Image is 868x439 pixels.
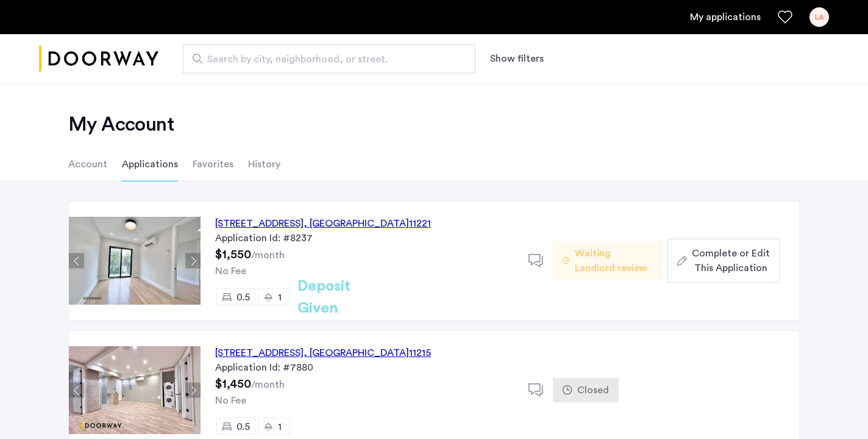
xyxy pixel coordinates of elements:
[215,378,251,390] span: $1,450
[39,36,158,82] img: logo
[215,231,514,245] div: Application Id: #8237
[251,250,285,260] sub: /month
[778,10,792,24] a: Favorites
[215,396,246,405] span: No Fee
[248,147,280,181] li: History
[809,7,829,27] div: LA
[193,147,233,181] li: Favorites
[575,246,653,275] span: Waiting Landlord review
[68,112,800,137] h2: My Account
[185,383,201,398] button: Next apartment
[304,348,409,358] span: , [GEOGRAPHIC_DATA]
[237,422,250,432] span: 0.5
[207,52,441,67] span: Search by city, neighborhood, or street.
[817,390,856,427] iframe: chat widget
[68,147,107,181] li: Account
[69,383,84,398] button: Previous apartment
[278,292,282,302] span: 1
[251,380,285,390] sub: /month
[490,51,544,66] button: Show or hide filters
[278,422,282,432] span: 1
[39,36,158,82] a: Cazamio logo
[692,246,770,275] span: Complete or Edit This Application
[185,253,201,269] button: Next apartment
[215,266,246,276] span: No Fee
[183,44,475,73] input: Apartment Search
[122,147,178,181] li: Applications
[215,346,431,360] div: [STREET_ADDRESS] 11215
[690,10,761,24] a: My application
[577,383,609,397] span: Closed
[69,253,84,269] button: Previous apartment
[304,219,409,228] span: , [GEOGRAPHIC_DATA]
[69,217,201,305] img: Apartment photo
[667,239,780,283] button: button
[215,249,251,261] span: $1,550
[297,275,394,319] h2: Deposit Given
[215,216,431,231] div: [STREET_ADDRESS] 11221
[237,292,250,302] span: 0.5
[215,360,514,375] div: Application Id: #7880
[69,346,201,434] img: Apartment photo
